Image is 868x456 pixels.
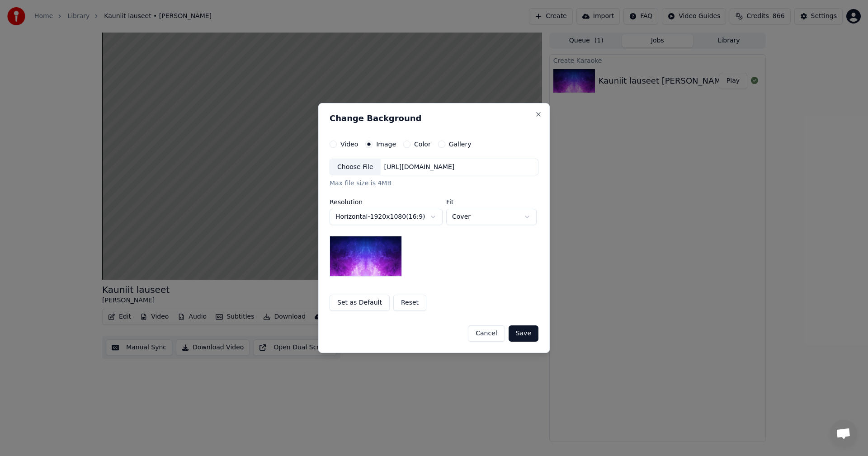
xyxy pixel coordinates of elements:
button: Save [509,325,538,342]
label: Fit [446,199,537,205]
div: Max file size is 4MB [330,179,538,188]
label: Video [340,141,358,147]
div: [URL][DOMAIN_NAME] [381,163,458,172]
button: Reset [393,295,426,311]
label: Gallery [449,141,472,147]
label: Resolution [330,199,443,205]
h2: Change Background [330,114,538,122]
button: Set as Default [330,295,390,311]
label: Image [376,141,396,147]
label: Color [414,141,431,147]
button: Cancel [468,325,505,342]
div: Choose File [330,159,381,175]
